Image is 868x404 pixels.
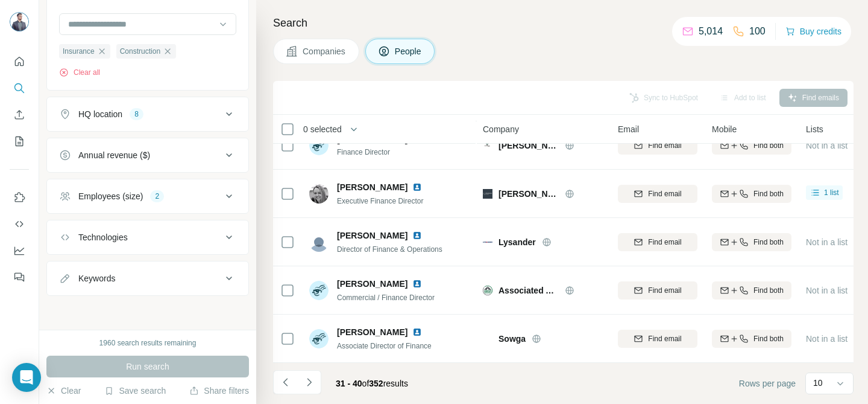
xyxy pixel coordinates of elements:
[712,123,737,135] span: Mobile
[46,385,81,397] button: Clear
[336,379,408,388] span: results
[10,51,29,72] button: Quick start
[130,109,143,120] div: 8
[303,45,347,57] span: Companies
[785,23,841,40] button: Buy credits
[189,385,249,397] button: Share filters
[498,333,526,345] span: Sowga
[78,190,143,202] div: Employees (size)
[483,123,519,135] span: Company
[712,233,791,251] button: Find both
[753,188,784,199] span: Find both
[120,46,160,57] span: Construction
[618,123,639,135] span: Email
[47,100,248,129] button: HQ location8
[699,24,723,39] p: 5,014
[337,293,435,302] span: Commercial / Finance Director
[78,231,128,243] div: Technologies
[483,141,492,150] img: Logo of Wooldridge Group
[309,281,329,300] img: Avatar
[10,240,29,261] button: Dashboard
[483,189,492,199] img: Logo of Richard Jackson
[369,379,383,388] span: 352
[337,181,407,193] span: [PERSON_NAME]
[337,278,407,290] span: [PERSON_NAME]
[10,213,29,235] button: Use Surfe API
[806,334,848,344] span: Not in a list
[10,77,29,99] button: Search
[618,185,697,203] button: Find email
[337,147,436,158] span: Finance Director
[648,188,681,199] span: Find email
[337,245,442,254] span: Director of Finance & Operations
[10,12,29,31] img: Avatar
[303,123,342,135] span: 0 selected
[297,370,321,394] button: Navigate to next page
[273,370,297,394] button: Navigate to previous page
[337,342,432,350] span: Associate Director of Finance
[337,135,407,144] span: [PERSON_NAME]
[10,266,29,288] button: Feedback
[336,379,362,388] span: 31 - 40
[648,333,681,344] span: Find email
[618,136,697,155] button: Find email
[483,334,492,344] img: Logo of Sowga
[309,184,329,204] img: Avatar
[59,67,100,78] button: Clear all
[824,187,839,198] span: 1 list
[753,333,784,344] span: Find both
[99,338,197,348] div: 1960 search results remaining
[712,330,791,348] button: Find both
[12,363,41,392] div: Open Intercom Messenger
[498,284,559,297] span: Associated Asphalt
[712,281,791,300] button: Find both
[806,123,823,135] span: Lists
[498,139,559,152] span: [PERSON_NAME] Group
[412,327,422,337] img: LinkedIn logo
[63,46,95,57] span: Insurance
[648,140,681,151] span: Find email
[104,385,166,397] button: Save search
[362,379,370,388] span: of
[498,188,559,200] span: [PERSON_NAME]
[309,136,329,155] img: Avatar
[273,14,854,31] h4: Search
[753,285,784,296] span: Find both
[47,182,248,211] button: Employees (size)2
[47,141,248,170] button: Annual revenue ($)
[412,182,422,192] img: LinkedIn logo
[483,237,492,247] img: Logo of Lysander
[309,232,329,252] img: Avatar
[47,223,248,252] button: Technologies
[806,141,848,150] span: Not in a list
[712,136,791,155] button: Find both
[47,264,248,293] button: Keywords
[337,326,407,338] span: [PERSON_NAME]
[78,272,115,284] div: Keywords
[712,185,791,203] button: Find both
[78,149,150,161] div: Annual revenue ($)
[412,279,422,289] img: LinkedIn logo
[618,233,697,251] button: Find email
[498,236,536,248] span: Lysander
[395,45,423,57] span: People
[337,229,407,242] span: [PERSON_NAME]
[337,197,423,205] span: Executive Finance Director
[10,130,29,152] button: My lists
[806,286,848,295] span: Not in a list
[483,286,492,295] img: Logo of Associated Asphalt
[309,329,329,348] img: Avatar
[813,377,823,389] p: 10
[150,191,164,202] div: 2
[753,140,784,151] span: Find both
[753,237,784,248] span: Find both
[648,237,681,248] span: Find email
[412,231,422,240] img: LinkedIn logo
[10,187,29,208] button: Use Surfe on LinkedIn
[648,285,681,296] span: Find email
[749,24,766,39] p: 100
[618,330,697,348] button: Find email
[618,281,697,300] button: Find email
[739,377,796,390] span: Rows per page
[78,108,122,120] div: HQ location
